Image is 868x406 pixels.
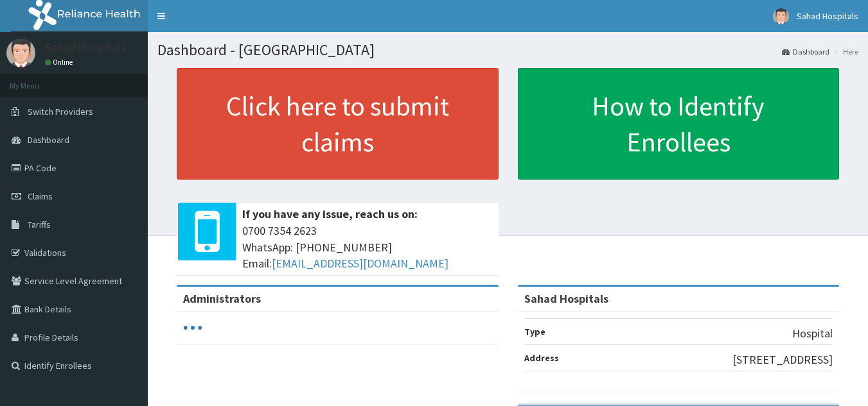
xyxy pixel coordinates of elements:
[28,134,69,146] span: Dashboard
[183,318,202,337] svg: audio-loading
[797,10,858,22] span: Sahad Hospitals
[6,38,35,67] img: User Image
[28,190,53,202] span: Claims
[28,219,51,230] span: Tariffs
[792,325,833,342] p: Hospital
[45,42,126,53] p: Sahad Hospitals
[831,46,858,57] li: Here
[524,326,545,337] b: Type
[732,351,833,368] p: [STREET_ADDRESS]
[524,291,608,306] strong: Sahad Hospitals
[183,291,261,306] b: Administrators
[242,223,492,272] span: 0700 7354 2623 WhatsApp: [PHONE_NUMBER] Email:
[272,256,448,271] a: [EMAIL_ADDRESS][DOMAIN_NAME]
[177,68,499,180] a: Click here to submit claims
[782,46,829,57] a: Dashboard
[45,58,76,67] a: Online
[518,68,840,180] a: How to Identify Enrollees
[28,106,93,117] span: Switch Providers
[242,207,418,221] b: If you have any issue, reach us on:
[773,8,789,24] img: User Image
[524,352,559,364] b: Address
[157,42,858,58] h1: Dashboard - [GEOGRAPHIC_DATA]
